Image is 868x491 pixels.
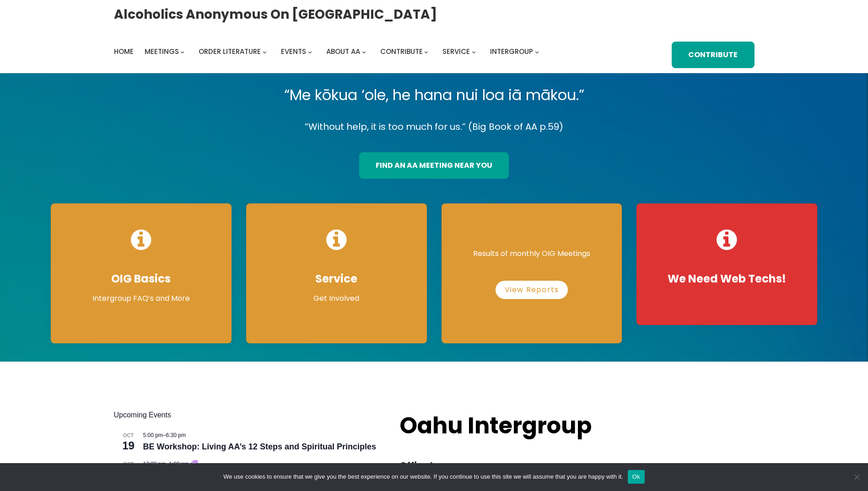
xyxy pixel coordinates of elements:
[424,49,428,53] button: Contribute submenu
[399,410,620,442] h2: Oahu Intergroup
[143,461,190,467] time: –
[490,47,533,56] span: Intergroup
[263,49,267,53] button: Order Literature submenu
[380,45,423,58] a: Contribute
[255,293,418,304] p: Get Involved
[326,45,360,58] a: About AA
[114,3,437,26] a: Alcoholics Anonymous on [GEOGRAPHIC_DATA]
[628,470,645,484] button: Ok
[114,410,382,421] h2: Upcoming Events
[114,45,542,58] nav: Intergroup
[399,459,459,472] strong: Office hours:
[308,49,312,53] button: Events submenu
[223,472,623,481] span: We use cookies to ensure that we give you the best experience on our website. If you continue to ...
[442,47,470,56] span: Service
[145,47,179,56] span: Meetings
[60,293,222,304] p: Intergroup FAQ’s and More
[114,460,143,468] span: Oct
[451,248,613,259] p: Results of monthly OIG Meetings
[60,272,222,286] h4: OIG Basics
[281,47,306,56] span: Events
[442,45,470,58] a: Service
[114,47,134,56] span: Home
[490,45,533,58] a: Intergroup
[169,461,189,467] span: 1:00 pm
[326,47,360,56] span: About AA
[191,461,198,467] a: Event series: North Shore Birthday Celebration Meeting
[114,438,143,454] span: 19
[852,472,861,481] span: No
[166,432,186,438] span: 6:30 pm
[672,42,754,68] a: Contribute
[646,272,808,286] h4: We Need Web Techs!
[43,82,825,108] p: “Me kōkua ‘ole, he hana nui loa iā mākou.”
[114,432,143,439] span: Oct
[143,432,186,438] time: –
[43,119,825,135] p: “Without help, it is too much for us.” (Big Book of AA p.59)
[362,49,366,53] button: About AA submenu
[255,272,418,286] h4: Service
[496,281,568,299] a: View Reports
[180,49,184,53] button: Meetings submenu
[143,461,166,467] span: 12:00 pm
[145,45,179,58] a: Meetings
[359,152,509,179] a: find an aa meeting near you
[380,47,423,56] span: Contribute
[472,49,476,53] button: Service submenu
[143,432,163,438] span: 5:00 pm
[535,49,539,53] button: Intergroup submenu
[143,442,376,452] a: BE Workshop: Living AA’s 12 Steps and Spiritual Principles
[199,47,261,56] span: Order Literature
[114,45,134,58] a: Home
[281,45,306,58] a: Events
